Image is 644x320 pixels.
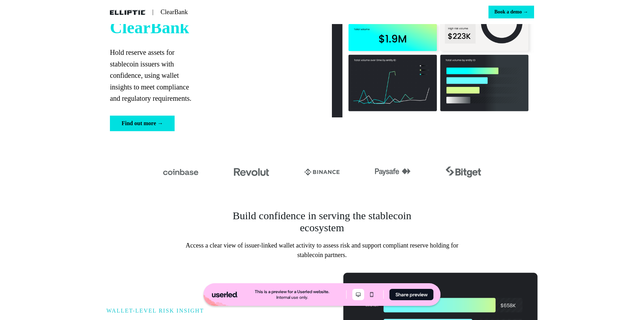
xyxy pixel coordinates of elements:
[352,289,364,300] button: Desktop mode
[276,295,308,300] div: Internal use only.
[255,289,329,295] div: This is a preview for a Userled website.
[174,241,470,260] p: Access a clear view of issuer-linked wallet activity to assess risk and support compliant reserve...
[390,289,434,300] button: Share preview
[488,6,534,18] button: Book a demo →
[152,8,153,16] p: |
[110,47,312,104] p: Hold reserve assets for stablecoin issuers with confidence, using wallet insights to meet complia...
[110,18,189,37] strong: ClearBank
[160,7,188,17] p: ClearBank
[110,116,175,131] button: Find out more →
[366,289,378,300] button: Mobile mode
[106,308,322,314] h6: WALLET-LEVEL RISK INSIGHT
[233,210,411,234] h3: Build confidence in serving the stablecoin ecosystem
